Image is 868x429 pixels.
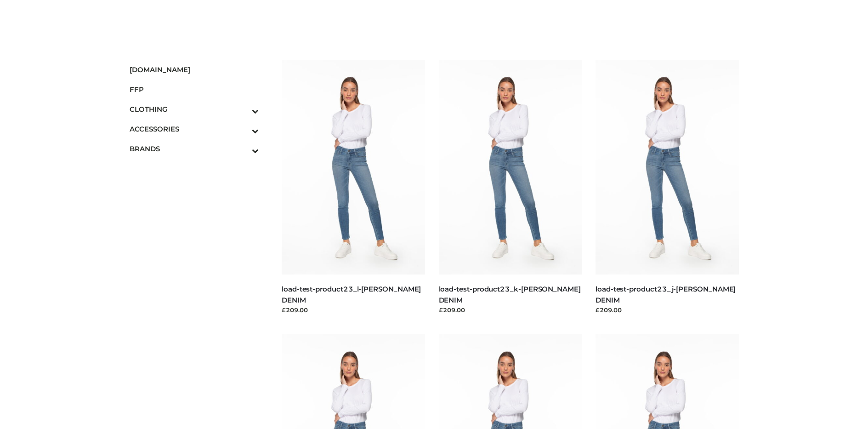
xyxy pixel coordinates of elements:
[227,99,259,119] button: Toggle Submenu
[130,124,259,134] span: ACCESSORIES
[130,60,259,80] a: [DOMAIN_NAME]
[282,285,421,304] a: load-test-product23_l-[PERSON_NAME] DENIM
[596,305,739,315] div: £209.00
[130,64,259,75] span: [DOMAIN_NAME]
[282,305,425,315] div: £209.00
[439,305,582,315] div: £209.00
[130,143,259,154] span: BRANDS
[596,285,736,304] a: load-test-product23_j-[PERSON_NAME] DENIM
[130,80,259,99] a: FFP
[227,119,259,139] button: Toggle Submenu
[130,99,259,119] a: CLOTHINGToggle Submenu
[227,139,259,159] button: Toggle Submenu
[130,104,259,114] span: CLOTHING
[130,139,259,159] a: BRANDSToggle Submenu
[130,119,259,139] a: ACCESSORIESToggle Submenu
[439,285,581,304] a: load-test-product23_k-[PERSON_NAME] DENIM
[130,84,259,95] span: FFP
